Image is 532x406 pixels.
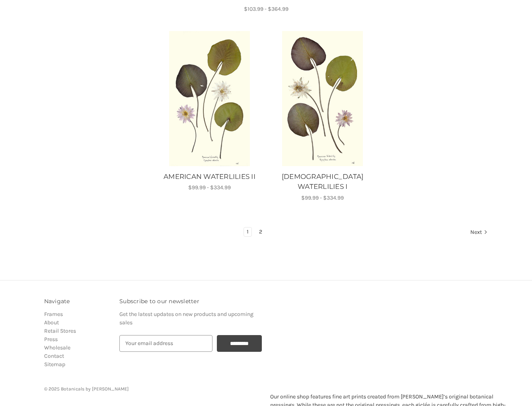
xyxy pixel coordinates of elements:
a: AMERICAN WATERLILIES I, Price range from $99.99 to $334.99 [271,31,374,166]
a: Wholesale [44,344,70,351]
a: About [44,319,59,326]
h3: Navigate [44,297,111,306]
input: Your email address [119,335,212,352]
a: Page 2 of 2 [256,228,265,236]
nav: pagination [44,227,488,238]
a: AMERICAN WATERLILIES II, Price range from $99.99 to $334.99 [158,31,261,166]
span: $99.99 - $334.99 [188,184,231,191]
img: Unframed [271,31,374,166]
a: Press [44,336,58,343]
a: Contact [44,353,64,359]
a: Frames [44,311,63,318]
span: $103.99 - $364.99 [244,6,288,12]
span: $99.99 - $334.99 [301,194,344,201]
a: Retail Stores [44,328,76,334]
p: © 2025 Botanicals by [PERSON_NAME] [44,385,488,392]
a: Sitemap [44,361,65,368]
a: Page 1 of 2 [244,228,251,236]
a: AMERICAN WATERLILIES II, Price range from $99.99 to $334.99 [157,172,262,182]
a: Next [468,228,488,238]
a: AMERICAN WATERLILIES I, Price range from $99.99 to $334.99 [270,172,375,192]
img: Unframed [158,31,261,166]
p: Get the latest updates on new products and upcoming sales [119,310,262,327]
h3: Subscribe to our newsletter [119,297,262,306]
